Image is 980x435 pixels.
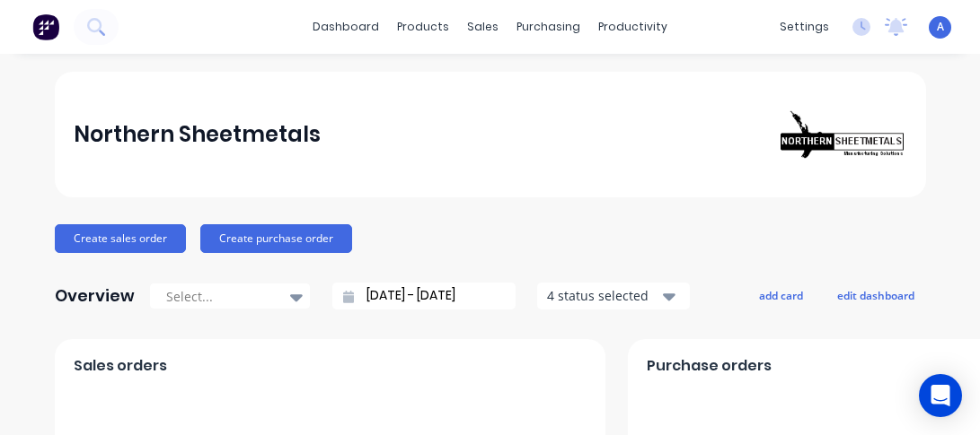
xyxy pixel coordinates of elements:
button: add card [747,283,815,307]
div: productivity [589,13,676,40]
span: A [937,19,944,35]
div: Northern Sheetmetals [74,117,321,152]
div: products [388,13,458,40]
div: Overview [55,278,135,314]
div: 4 status selected [547,286,660,305]
span: Sales orders [74,355,167,377]
div: sales [458,13,508,40]
button: Create purchase order [200,224,352,253]
button: 4 status selected [537,283,690,309]
div: Open Intercom Messenger [919,374,962,417]
img: Northern Sheetmetals [781,110,906,159]
a: dashboard [304,13,388,40]
button: edit dashboard [825,283,926,307]
span: Purchase orders [647,355,772,377]
img: Factory [32,13,59,40]
div: purchasing [508,13,589,40]
div: settings [771,13,838,40]
button: Create sales order [55,224,186,253]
